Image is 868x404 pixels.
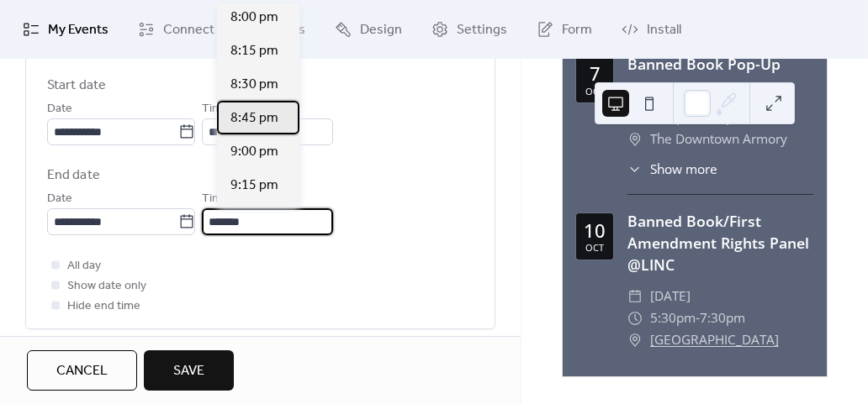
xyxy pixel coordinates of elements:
div: Banned Book Pop-Up [627,53,813,75]
a: [GEOGRAPHIC_DATA] [650,329,779,351]
span: Date and time [47,45,133,66]
a: Design [322,7,415,52]
span: 8:15 pm [230,41,278,61]
span: Show more [650,160,717,179]
span: Settings [457,20,507,40]
div: Oct [585,87,604,96]
span: Hide end time [67,296,140,317]
div: End date [47,165,100,186]
span: Design [360,20,402,40]
span: Date [47,189,72,209]
span: Install [647,20,681,40]
span: Show date only [67,276,146,296]
span: 7:30pm [700,307,745,329]
button: Cancel [27,350,137,391]
a: Connect [125,7,227,52]
div: ​ [627,286,643,307]
span: Connect [163,20,214,40]
span: [DATE] [650,286,691,307]
button: ​Show more [627,160,717,179]
span: Save [173,361,204,381]
a: My Events [10,7,121,52]
span: 9:15 pm [230,176,278,196]
a: Settings [419,7,520,52]
span: - [696,307,700,329]
span: Cancel [56,361,108,381]
div: 10 [584,221,606,239]
span: My Events [48,20,108,40]
a: Form [524,7,605,52]
span: Time [202,189,229,209]
span: 8:00 pm [230,8,278,28]
button: Save [144,350,234,391]
div: ​ [627,307,643,329]
a: Install [609,7,694,52]
span: 5:30pm [650,307,696,329]
span: The Downtown Armory [650,129,787,150]
div: ​ [627,129,643,150]
span: All day [67,256,101,276]
span: Form [562,20,592,40]
div: Start date [47,76,106,96]
span: Date [47,99,72,119]
span: Time [202,99,229,119]
div: ​ [627,329,643,351]
div: Banned Book/First Amendment Rights Panel @LINC [627,210,813,276]
span: 8:30 pm [230,75,278,95]
span: 8:45 pm [230,108,278,129]
div: Oct [585,243,604,252]
div: 7 [590,64,601,82]
span: 9:00 pm [230,142,278,162]
div: ​ [627,160,643,179]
